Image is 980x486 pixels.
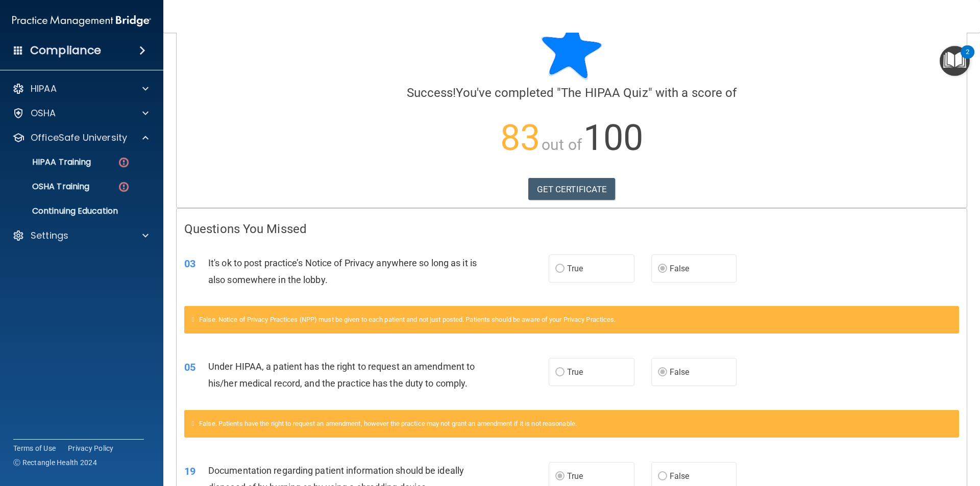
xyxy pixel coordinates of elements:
[184,222,959,236] h4: Questions You Missed
[670,367,690,377] span: False
[12,107,149,119] a: OSHA
[500,117,540,159] span: 83
[658,369,667,376] input: False
[184,465,195,477] span: 19
[658,473,667,480] input: False
[31,83,57,95] p: HIPAA
[7,182,89,192] p: OSHA Training
[117,156,130,169] img: danger-circle.6113f641.png
[30,43,101,58] h4: Compliance
[561,86,648,100] span: The HIPAA Quiz
[13,457,97,468] span: Ⓒ Rectangle Health 2024
[567,471,583,481] span: True
[199,316,616,323] span: False. Notice of Privacy Practices (NPP) must be given to each patient and not just posted. Patie...
[208,361,475,389] span: Under HIPAA, a patient has the right to request an amendment to his/her medical record, and the p...
[184,86,959,99] h4: You've completed " " with a score of
[31,229,68,242] p: Settings
[555,369,565,376] input: True
[12,229,149,242] a: Settings
[68,443,114,453] a: Privacy Policy
[407,86,456,100] span: Success!
[658,265,667,273] input: False
[199,420,577,427] span: False. Patients have the right to request an amendment, however the practice may not grant an ame...
[583,117,643,159] span: 100
[31,107,56,119] p: OSHA
[542,136,582,154] span: out of
[12,83,149,95] a: HIPAA
[117,181,130,193] img: danger-circle.6113f641.png
[184,361,195,373] span: 05
[966,52,969,65] div: 2
[528,178,616,200] a: GET CERTIFICATE
[555,265,565,273] input: True
[7,157,91,167] p: HIPAA Training
[184,258,195,270] span: 03
[929,416,968,454] iframe: Drift Widget Chat Controller
[7,206,146,216] p: Continuing Education
[31,132,127,144] p: OfficeSafe University
[541,19,602,80] img: blue-star-rounded.9d042014.png
[940,46,970,76] button: Open Resource Center, 2 new notifications
[208,258,477,285] span: It's ok to post practice’s Notice of Privacy anywhere so long as it is also somewhere in the lobby.
[555,473,565,480] input: True
[13,443,56,453] a: Terms of Use
[12,132,149,144] a: OfficeSafe University
[670,471,690,481] span: False
[12,11,151,31] img: PMB logo
[567,367,583,377] span: True
[670,264,690,273] span: False
[567,264,583,273] span: True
